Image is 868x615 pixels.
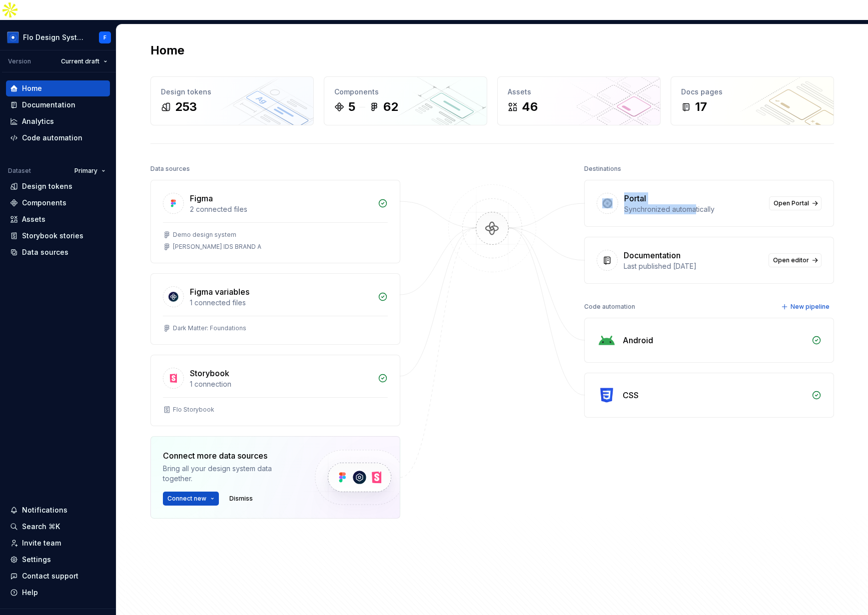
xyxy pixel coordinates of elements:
[778,300,834,314] button: New pipeline
[522,99,538,115] div: 46
[769,196,822,210] a: Open Portal
[22,571,78,581] div: Contact support
[6,568,110,584] button: Contact support
[334,87,477,97] div: Components
[167,495,206,503] span: Connect new
[6,195,110,211] a: Components
[6,519,110,535] button: Search ⌘K
[22,214,45,224] div: Assets
[6,211,110,227] a: Assets
[8,167,31,175] div: Dataset
[150,76,314,125] a: Design tokens253
[6,97,110,113] a: Documentation
[175,99,197,115] div: 253
[769,253,822,267] a: Open editor
[190,286,249,298] div: Figma variables
[56,54,112,68] button: Current draft
[150,273,400,345] a: Figma variables1 connected filesDark Matter: Foundations
[229,495,253,503] span: Dismiss
[150,355,400,426] a: Storybook1 connectionFlo Storybook
[23,32,87,42] div: Flo Design System
[624,261,763,271] div: Last published [DATE]
[150,180,400,263] a: Figma2 connected filesDemo design system[PERSON_NAME] IDS BRAND A
[190,204,372,214] div: 2 connected files
[2,26,114,48] button: Flo Design SystemF
[161,87,303,97] div: Design tokens
[22,505,67,515] div: Notifications
[6,228,110,244] a: Storybook stories
[74,167,97,175] span: Primary
[173,406,214,414] div: Flo Storybook
[383,99,398,115] div: 62
[324,76,487,125] a: Components562
[695,99,707,115] div: 17
[6,244,110,260] a: Data sources
[508,87,650,97] div: Assets
[22,522,60,532] div: Search ⌘K
[7,31,19,43] img: 049812b6-2877-400d-9dc9-987621144c16.png
[497,76,661,125] a: Assets46
[61,57,99,65] span: Current draft
[22,555,51,565] div: Settings
[774,199,809,207] span: Open Portal
[22,588,38,598] div: Help
[22,247,68,257] div: Data sources
[22,116,54,126] div: Analytics
[6,178,110,194] a: Design tokens
[22,231,83,241] div: Storybook stories
[163,464,298,484] div: Bring all your design system data together.
[22,133,82,143] div: Code automation
[6,80,110,96] a: Home
[190,379,372,389] div: 1 connection
[22,83,42,93] div: Home
[163,492,219,506] button: Connect new
[348,99,355,115] div: 5
[163,450,298,462] div: Connect more data sources
[624,249,681,261] div: Documentation
[190,367,229,379] div: Storybook
[773,256,809,264] span: Open editor
[623,389,639,401] div: CSS
[6,502,110,518] button: Notifications
[6,535,110,551] a: Invite team
[584,300,635,314] div: Code automation
[22,100,75,110] div: Documentation
[624,192,646,204] div: Portal
[671,76,834,125] a: Docs pages17
[22,198,66,208] div: Components
[150,162,190,176] div: Data sources
[70,164,110,178] button: Primary
[624,204,763,214] div: Synchronized automatically
[103,33,106,41] div: F
[150,42,184,58] h2: Home
[791,303,830,311] span: New pipeline
[190,298,372,308] div: 1 connected files
[173,324,246,332] div: Dark Matter: Foundations
[6,585,110,601] button: Help
[173,243,261,251] div: [PERSON_NAME] IDS BRAND A
[22,181,72,191] div: Design tokens
[6,113,110,129] a: Analytics
[22,538,61,548] div: Invite team
[173,231,236,239] div: Demo design system
[8,57,31,65] div: Version
[584,162,621,176] div: Destinations
[623,334,653,346] div: Android
[6,130,110,146] a: Code automation
[681,87,824,97] div: Docs pages
[6,552,110,568] a: Settings
[225,492,257,506] button: Dismiss
[190,192,213,204] div: Figma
